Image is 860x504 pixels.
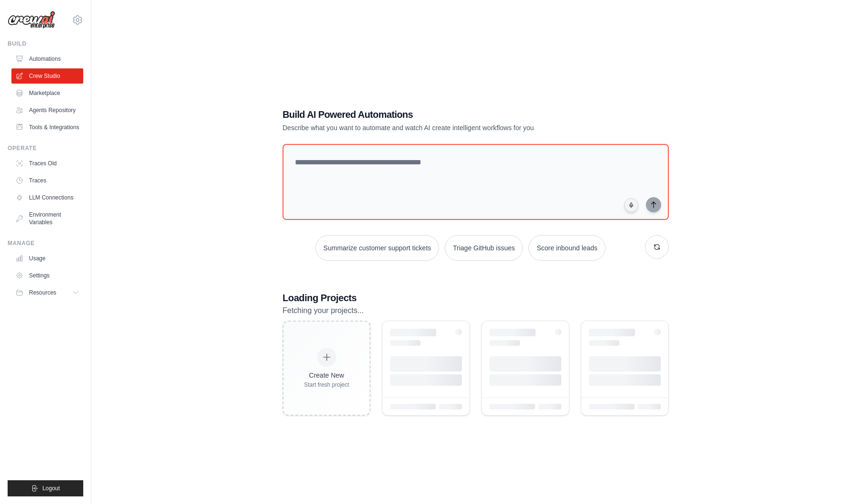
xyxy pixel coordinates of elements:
[11,120,83,135] a: Tools & Integrations
[8,239,83,247] div: Manage
[8,40,83,48] div: Build
[304,371,349,380] div: Create New
[283,304,669,317] p: Fetching your projects...
[11,190,83,205] a: LLM Connections
[8,11,55,29] img: Logo
[11,207,83,230] a: Environment Variables
[8,480,83,496] button: Logout
[11,285,83,300] button: Resources
[445,235,523,261] button: Triage GitHub issues
[11,156,83,171] a: Traces Old
[11,68,83,84] a: Crew Studio
[624,198,638,212] button: Click to speak your automation idea
[11,103,83,118] a: Agents Repository
[283,291,669,304] h3: Loading Projects
[11,251,83,266] a: Usage
[645,235,669,259] button: Get new suggestions
[8,144,83,152] div: Operate
[283,108,602,121] h1: Build AI Powered Automations
[304,381,349,389] div: Start fresh project
[42,485,60,492] span: Logout
[11,51,83,67] a: Automations
[528,235,606,261] button: Score inbound leads
[29,289,56,296] span: Resources
[11,173,83,188] a: Traces
[11,268,83,283] a: Settings
[315,235,439,261] button: Summarize customer support tickets
[11,86,83,101] a: Marketplace
[283,123,602,133] p: Describe what you want to automate and watch AI create intelligent workflows for you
